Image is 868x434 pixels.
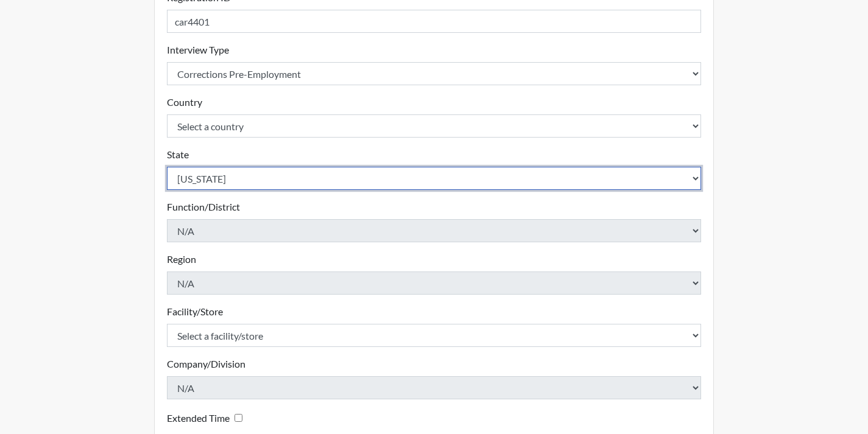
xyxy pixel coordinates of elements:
[167,304,223,319] label: Facility/Store
[167,252,196,267] label: Region
[167,147,189,162] label: State
[167,357,245,371] label: Company/Division
[167,409,247,427] div: Checking this box will provide the interviewee with an accomodation of extra time to answer each ...
[167,43,229,57] label: Interview Type
[167,200,240,214] label: Function/District
[167,411,230,425] label: Extended Time
[167,10,702,33] input: Insert a Registration ID, which needs to be a unique alphanumeric value for each interviewee
[167,95,202,110] label: Country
